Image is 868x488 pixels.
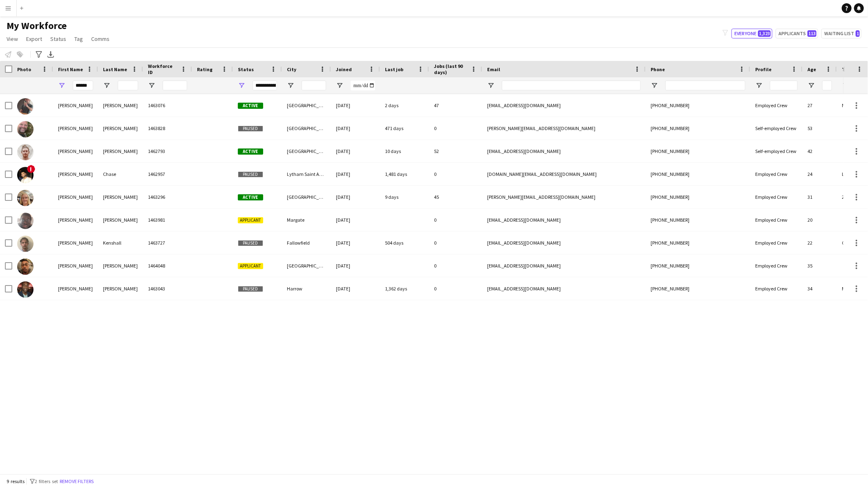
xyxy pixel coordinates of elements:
div: 0 [429,163,482,185]
div: [PERSON_NAME] [53,140,98,162]
div: 0 [429,277,482,300]
div: 1463296 [143,186,192,208]
span: Phone [651,66,665,72]
div: [PERSON_NAME] [98,94,143,117]
img: Nathanael Thomas [17,281,34,298]
img: Jonathan Davies [17,98,34,115]
a: Comms [88,34,113,44]
input: Email Filter Input [502,81,641,90]
div: 1,481 days [380,163,429,185]
div: [PHONE_NUMBER] [646,186,750,208]
input: Profile Filter Input [770,81,798,90]
img: Nathan Thomas [17,259,34,275]
div: Self-employed Crew [750,117,803,139]
span: Age [808,66,816,72]
span: City [287,66,296,72]
input: First Name Filter Input [73,81,93,90]
div: [DATE] [331,232,380,254]
span: Status [238,66,254,72]
div: [PERSON_NAME] [53,254,98,277]
app-action-btn: Export XLSX [46,49,56,59]
button: Open Filter Menu [287,82,294,89]
div: [PHONE_NUMBER] [646,277,750,300]
div: [PERSON_NAME] [53,232,98,254]
div: 1462793 [143,140,192,162]
div: 52 [429,140,482,162]
div: [DATE] [331,140,380,162]
div: [PHONE_NUMBER] [646,209,750,231]
img: Jonathan van der Velden [17,144,34,160]
span: Jobs (last 90 days) [434,63,468,75]
div: Lytham Saint Annes [282,163,331,185]
input: Joined Filter Input [351,81,375,90]
button: Open Filter Menu [487,82,494,89]
div: Employed Crew [750,209,803,231]
div: 1463981 [143,209,192,231]
div: [PERSON_NAME] [98,117,143,139]
div: [DATE] [331,117,380,139]
button: Open Filter Menu [808,82,815,89]
input: Last Name Filter Input [118,81,138,90]
div: [PHONE_NUMBER] [646,94,750,117]
span: My Workforce [7,20,67,32]
span: Last job [385,66,403,72]
div: [DATE] [331,94,380,117]
div: 34 [803,277,837,300]
span: Photo [17,66,31,72]
span: Active [238,148,263,155]
div: Employed Crew [750,254,803,277]
button: Open Filter Menu [336,82,343,89]
a: Export [23,34,45,44]
span: Profile [755,66,772,72]
button: Open Filter Menu [842,82,849,89]
div: [EMAIL_ADDRESS][DOMAIN_NAME] [482,232,646,254]
div: 1464048 [143,254,192,277]
div: 1463727 [143,232,192,254]
div: 10 days [380,140,429,162]
img: Nathan Chase [17,167,34,183]
div: 504 days [380,232,429,254]
div: 471 days [380,117,429,139]
div: Kenshall [98,232,143,254]
div: [EMAIL_ADDRESS][DOMAIN_NAME] [482,277,646,300]
div: [PERSON_NAME][EMAIL_ADDRESS][DOMAIN_NAME] [482,117,646,139]
div: [PHONE_NUMBER] [646,140,750,162]
span: ! [27,165,35,173]
span: Last Name [103,66,127,72]
span: Paused [238,286,263,292]
a: Tag [71,34,86,44]
div: 22 [803,232,837,254]
div: Margate [282,209,331,231]
div: Employed Crew [750,232,803,254]
div: [PERSON_NAME] [53,186,98,208]
div: [PERSON_NAME] [53,209,98,231]
span: 1,323 [758,30,771,37]
div: [EMAIL_ADDRESS][DOMAIN_NAME] [482,94,646,117]
div: 20 [803,209,837,231]
span: Rating [197,66,213,72]
div: Employed Crew [750,277,803,300]
button: Remove filters [58,477,95,486]
span: 1 [856,30,860,37]
div: 31 [803,186,837,208]
span: 113 [808,30,817,37]
div: 0 [429,117,482,139]
span: Joined [336,66,352,72]
a: Status [47,34,69,44]
a: View [3,34,21,44]
span: View [7,35,18,43]
div: 0 [429,254,482,277]
div: [DATE] [331,277,380,300]
div: [GEOGRAPHIC_DATA] [282,186,331,208]
span: Active [238,103,263,109]
div: 1463828 [143,117,192,139]
div: [PHONE_NUMBER] [646,232,750,254]
div: [EMAIL_ADDRESS][DOMAIN_NAME] [482,209,646,231]
button: Open Filter Menu [238,82,245,89]
div: [PERSON_NAME] [98,254,143,277]
div: 1463076 [143,94,192,117]
span: Active [238,194,263,200]
div: 1463043 [143,277,192,300]
div: [DOMAIN_NAME][EMAIL_ADDRESS][DOMAIN_NAME] [482,163,646,185]
div: 27 [803,94,837,117]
